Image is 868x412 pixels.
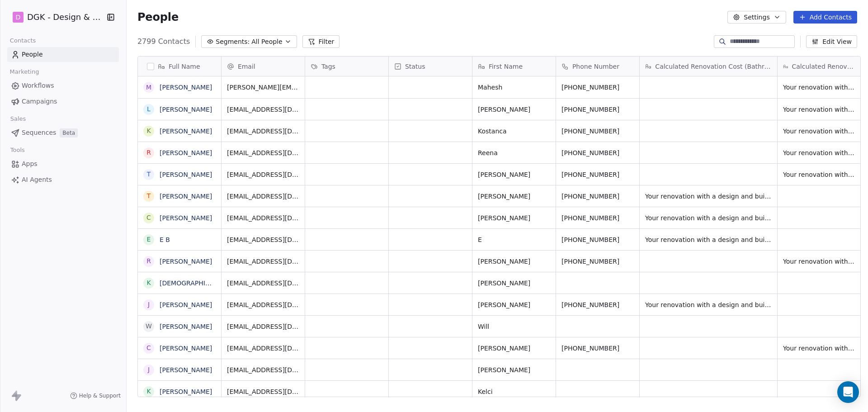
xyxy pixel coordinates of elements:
span: Kostanca [478,127,550,136]
span: [EMAIL_ADDRESS][DOMAIN_NAME] [227,344,299,353]
span: People [137,10,179,24]
span: D [16,13,21,22]
span: [EMAIL_ADDRESS][DOMAIN_NAME] [227,300,299,309]
span: [PHONE_NUMBER] [561,192,634,201]
span: Tools [6,143,28,157]
div: Email [222,57,305,76]
div: K [146,126,151,136]
div: grid [138,76,222,398]
span: Your renovation with a design and build firm will cost approximately $45,000 to $85,000 [645,213,772,223]
span: First Name [489,62,523,71]
span: [EMAIL_ADDRESS][DOMAIN_NAME] [227,279,299,288]
span: Calculated Renovation Cost (Bathrooms) [655,62,772,71]
span: [EMAIL_ADDRESS][DOMAIN_NAME] [227,322,299,331]
span: [PHONE_NUMBER] [561,105,634,114]
a: [PERSON_NAME] [160,258,212,265]
span: Mahesh [478,83,550,92]
span: Your renovation with a design and build firm will cost approximately $87,000 to $122,000 [783,170,855,179]
span: Beta [60,128,78,137]
a: Apps [7,156,119,171]
div: J [148,365,150,374]
span: People [22,50,43,59]
span: Calculated Renovation Cost [792,62,855,71]
button: Filter [302,35,340,48]
span: [PERSON_NAME] [478,192,550,201]
span: Your renovation with a design and build firm will cost approximately $128,000 to $168,000 [783,127,855,136]
span: [PHONE_NUMBER] [561,170,634,179]
span: [PERSON_NAME] [478,105,550,114]
a: [PERSON_NAME] [160,193,212,200]
button: DDGK - Design & Build [11,9,100,25]
span: Will [478,322,550,331]
div: C [146,213,151,223]
span: Phone Number [572,62,619,71]
span: [EMAIL_ADDRESS][DOMAIN_NAME] [227,148,299,157]
div: Tags [305,57,388,76]
span: [EMAIL_ADDRESS][DOMAIN_NAME] [227,105,299,114]
a: E B [160,236,170,243]
a: [PERSON_NAME] [160,345,212,352]
span: [PHONE_NUMBER] [561,213,634,223]
span: [EMAIL_ADDRESS][DOMAIN_NAME] [227,257,299,266]
span: [PHONE_NUMBER] [561,127,634,136]
span: All People [251,37,282,47]
span: [EMAIL_ADDRESS][DOMAIN_NAME] [227,387,299,396]
div: R [146,256,151,266]
span: Reena [478,148,550,157]
span: [PERSON_NAME][EMAIL_ADDRESS][DOMAIN_NAME] [227,83,299,92]
span: [EMAIL_ADDRESS][DOMAIN_NAME] [227,213,299,223]
span: [EMAIL_ADDRESS][DOMAIN_NAME] [227,170,299,179]
a: SequencesBeta [7,125,119,140]
span: [EMAIL_ADDRESS][DOMAIN_NAME] [227,235,299,244]
div: C [146,343,151,353]
a: [PERSON_NAME] [160,84,212,91]
span: [PERSON_NAME] [478,365,550,374]
span: [PHONE_NUMBER] [561,344,634,353]
span: Kelci [478,387,550,396]
span: E [478,235,550,244]
button: Add Contacts [793,11,857,24]
span: Apps [22,159,38,169]
div: Calculated Renovation Cost [778,57,861,76]
span: [PHONE_NUMBER] [561,83,634,92]
span: AI Agents [22,175,52,185]
div: Calculated Renovation Cost (Bathrooms) [640,57,777,76]
span: [PHONE_NUMBER] [561,257,634,266]
div: W [146,322,152,331]
div: E [146,235,151,244]
span: Email [238,62,255,71]
a: [DEMOGRAPHIC_DATA][PERSON_NAME] [160,279,284,287]
span: [PERSON_NAME] [478,300,550,309]
span: [PERSON_NAME] [478,257,550,266]
span: DGK - Design & Build [27,11,104,23]
span: Your renovation with a design and build firm will cost approximately $74,000 to $106,000 [783,257,855,266]
button: Settings [727,11,786,24]
span: [PHONE_NUMBER] [561,148,634,157]
a: Campaigns [7,94,119,109]
span: Segments: [216,37,250,47]
a: [PERSON_NAME] [160,301,212,308]
span: Your renovation with a design and build firm will cost approximately $75,000 to $115,000 [645,300,772,309]
div: J [148,300,150,309]
span: Your renovation with a design and build firm will cost approximately $87,000 to $122,000 [783,148,855,157]
a: AI Agents [7,172,119,187]
div: R [146,148,151,157]
button: Edit View [806,35,857,48]
a: Workflows [7,78,119,93]
span: [EMAIL_ADDRESS][DOMAIN_NAME] [227,365,299,374]
a: [PERSON_NAME] [160,323,212,330]
span: Marketing [6,65,43,79]
span: Your renovation with a design and build firm will cost approximately $45,000 to $85,000 [645,192,772,201]
span: [PERSON_NAME] [478,213,550,223]
span: [PERSON_NAME] [478,344,550,353]
div: M [146,83,151,92]
div: T [147,191,151,201]
div: T [147,170,151,179]
span: Full Name [169,62,200,71]
span: [PHONE_NUMBER] [561,300,634,309]
span: Your renovation with a design and build firm will cost approximately $128,000 to $168,000 [783,105,855,114]
span: Your renovation with a design and build firm will cost approximately $68,000 to $98,000 [783,83,855,92]
span: Status [405,62,425,71]
a: [PERSON_NAME] [160,388,212,395]
a: [PERSON_NAME] [160,149,212,156]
